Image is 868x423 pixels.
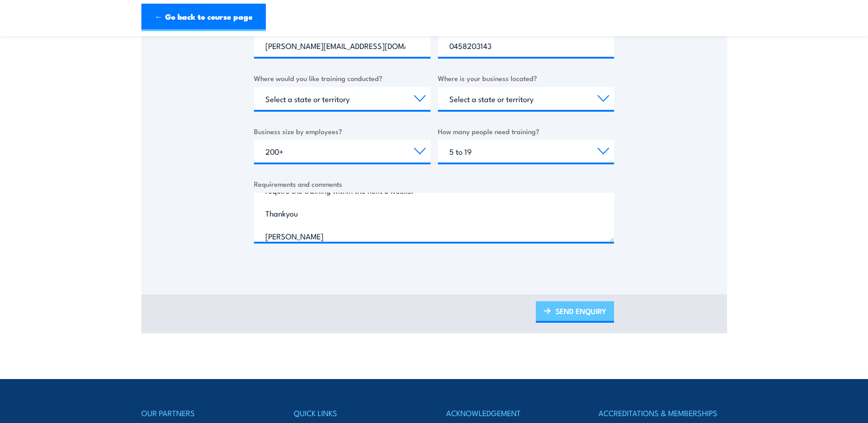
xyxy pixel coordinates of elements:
[141,407,270,419] h4: OUR PARTNERS
[438,73,615,83] label: Where is your business located?
[294,407,422,419] h4: QUICK LINKS
[536,301,614,323] a: SEND ENQUIRY
[254,73,431,83] label: Where would you like training conducted?
[438,126,615,136] label: How many people need training?
[141,4,266,31] a: ← Go back to course page
[598,407,727,419] h4: ACCREDITATIONS & MEMBERSHIPS
[254,126,431,136] label: Business size by employees?
[254,179,614,189] label: Requirements and comments
[446,407,574,419] h4: ACKNOWLEDGEMENT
